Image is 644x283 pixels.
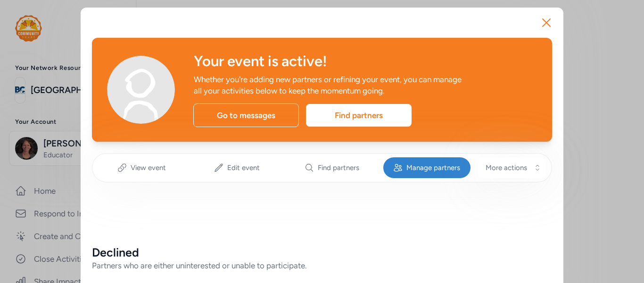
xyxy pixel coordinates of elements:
[92,245,552,260] div: Declined
[92,260,552,271] div: Partners who are either uninterested or unable to participate.
[193,103,299,127] div: Go to messages
[227,163,260,172] span: Edit event
[306,104,412,127] div: Find partners
[194,74,465,96] div: Whether you're adding new partners or refining your event, you can manage all your activities bel...
[131,163,166,172] span: View event
[107,56,175,124] img: Avatar
[318,163,359,172] span: Find partners
[194,53,537,70] div: Your event is active!
[478,157,546,178] button: More actions
[486,163,527,172] span: More actions
[406,163,460,172] span: Manage partners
